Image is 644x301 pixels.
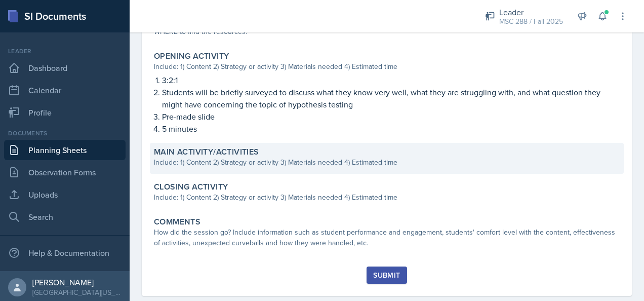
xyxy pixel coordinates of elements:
div: [PERSON_NAME] [32,277,122,287]
div: Include: 1) Content 2) Strategy or activity 3) Materials needed 4) Estimated time [154,157,620,168]
div: Include: 1) Content 2) Strategy or activity 3) Materials needed 4) Estimated time [154,192,620,203]
a: Planning Sheets [4,140,126,160]
a: Calendar [4,80,126,100]
div: Leader [499,6,563,18]
div: Submit [373,271,400,279]
div: Documents [4,129,126,138]
label: Main Activity/Activities [154,147,259,157]
button: Submit [367,267,407,284]
a: Profile [4,102,126,123]
div: MSC 288 / Fall 2025 [499,16,563,27]
div: Help & Documentation [4,243,126,263]
label: Comments [154,217,200,227]
p: 5 minutes [162,123,620,135]
a: Search [4,207,126,227]
div: Leader [4,47,126,56]
a: Observation Forms [4,162,126,182]
a: Uploads [4,184,126,205]
div: How did the session go? Include information such as student performance and engagement, students'... [154,227,620,248]
p: Students will be briefly surveyed to discuss what they know very well, what they are struggling w... [162,86,620,110]
p: 3:2:1 [162,74,620,86]
label: Opening Activity [154,51,229,61]
label: Closing Activity [154,182,228,192]
p: Pre-made slide [162,110,620,123]
div: Include: 1) Content 2) Strategy or activity 3) Materials needed 4) Estimated time [154,61,620,72]
div: [GEOGRAPHIC_DATA][US_STATE] in [GEOGRAPHIC_DATA] [32,287,122,297]
a: Dashboard [4,58,126,78]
